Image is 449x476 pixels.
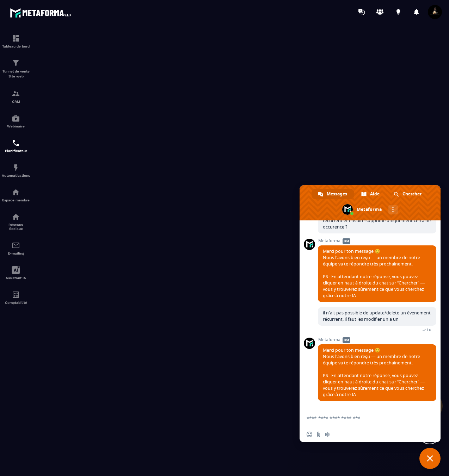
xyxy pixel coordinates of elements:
[323,310,431,322] span: il n'ait pas possible de update/delete un évenement récurrent, il faut les modifier un a un
[388,205,398,214] div: Autres canaux
[2,133,30,158] a: schedulerschedulerPlanificateur
[355,189,387,199] div: Aide
[343,337,350,343] span: Bot
[323,248,425,299] span: Merci pour ton message 😊 Nous l’avons bien reçu — un membre de notre équipe va te répondre très p...
[327,189,347,199] span: Messages
[2,301,30,305] p: Comptabilité
[12,188,20,196] img: automations
[12,114,20,123] img: automations
[2,109,30,133] a: automationsautomationsWebinaire
[12,163,20,172] img: automations
[2,149,30,153] p: Planificateur
[12,213,20,221] img: social-network
[2,158,30,183] a: automationsautomationsAutomatisations
[2,261,30,285] a: Assistant IA
[318,238,436,243] span: Metaforma
[316,432,321,437] span: Envoyer un fichier
[2,251,30,255] p: E-mailing
[307,415,418,421] textarea: Entrez votre message...
[323,347,425,397] span: Merci pour ton message 😊 Nous l’avons bien reçu — un membre de notre équipe va te répondre très p...
[318,337,436,342] span: Metaforma
[325,432,331,437] span: Message audio
[12,59,20,67] img: formation
[312,189,354,199] div: Messages
[2,100,30,104] p: CRM
[2,44,30,48] p: Tableau de bord
[2,223,30,231] p: Réseaux Sociaux
[2,174,30,177] p: Automatisations
[2,198,30,202] p: Espace membre
[387,189,429,199] div: Chercher
[2,29,30,54] a: formationformationTableau de bord
[10,6,73,19] img: logo
[2,69,30,79] p: Tunnel de vente Site web
[402,189,422,199] span: Chercher
[2,236,30,261] a: emailemailE-mailing
[2,183,30,207] a: automationsautomationsEspace membre
[2,207,30,236] a: social-networksocial-networkRéseaux Sociaux
[2,54,30,84] a: formationformationTunnel de vente Site web
[12,241,20,250] img: email
[427,327,431,332] span: Lu
[370,189,380,199] span: Aide
[419,448,441,469] div: Fermer le chat
[12,139,20,147] img: scheduler
[2,84,30,109] a: formationformationCRM
[12,34,20,43] img: formation
[2,124,30,128] p: Webinaire
[2,285,30,310] a: accountantaccountantComptabilité
[307,432,312,437] span: Insérer un emoji
[12,89,20,98] img: formation
[12,290,20,299] img: accountant
[343,238,350,244] span: Bot
[2,276,30,280] p: Assistant IA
